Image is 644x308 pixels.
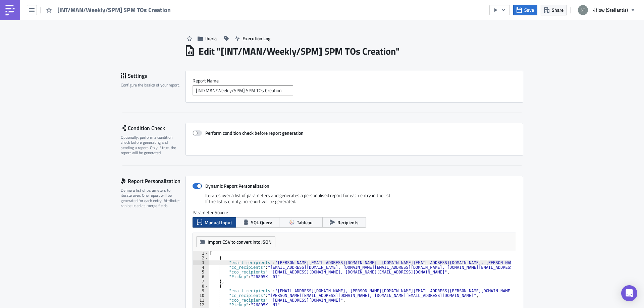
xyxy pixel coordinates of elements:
div: 11 [193,298,209,303]
strong: Dynamic Report Personalization [205,182,269,189]
span: Recipients [337,219,359,226]
strong: Perform condition check before report generation [205,129,304,136]
p: [PERSON_NAME]. [3,40,320,45]
button: 4flow (Stellantis) [574,3,639,17]
p: Best regards, [3,32,320,38]
body: Rich Text Area. Press ALT-0 for help. [3,3,320,45]
div: 12 [193,303,209,307]
button: Tableau [279,217,323,228]
div: 3 [193,260,209,265]
button: Iberia [194,33,220,44]
span: Save [524,6,534,13]
label: Parameter Source [193,209,516,215]
button: Save [513,5,537,15]
div: 9 [193,289,209,293]
button: Import CSV to convert into JSON [196,236,275,247]
span: Iberia [205,35,217,42]
button: SQL Query [236,217,279,228]
img: PushMetrics [5,5,15,15]
div: Define a list of parameters to iterate over. One report will be generated for each entry. Attribu... [121,188,181,208]
div: 8 [193,284,209,289]
div: 1 [193,251,209,256]
div: 5 [193,270,209,274]
button: Manual Input [193,217,236,228]
div: Iterates over a list of parameters and generates a personalised report for each entry in the list... [193,192,516,209]
div: Optionally, perform a condition check before generating and sending a report. Only if true, the r... [121,135,181,156]
span: Manual Input [205,219,232,226]
span: Share [552,6,563,13]
div: Settings [121,71,185,81]
div: Configure the basics of your report. [121,82,181,87]
div: 10 [193,293,209,298]
p: Hi, [3,3,320,8]
span: SQL Query [251,219,272,226]
button: Execution Log [231,33,274,44]
button: Recipients [322,217,366,228]
span: Tableau [297,219,313,226]
span: [INT/MAN/Weekly/SPM] SPM TOs Creation [57,6,171,14]
div: 7 [193,279,209,284]
h1: Edit " [INT/MAN/Weekly/SPM] SPM TOs Creation " [199,45,400,57]
span: 4flow (Stellantis) [593,6,628,13]
span: Import CSV to convert into JSON [208,238,272,245]
div: Condition Check [121,123,185,133]
p: Please find attached an Excel file with the TOs created by SPM in the past 24 hours. [3,10,320,15]
p: Source: [URL][DOMAIN_NAME] [3,17,320,23]
span: Execution Log [243,35,270,42]
label: Report Nam﻿e [193,78,516,84]
div: 2 [193,256,209,260]
div: Open Intercom Messenger [621,285,637,301]
div: 6 [193,274,209,279]
img: Avatar [577,4,589,16]
div: Report Personalization [121,176,185,186]
button: Share [541,5,567,15]
div: 4 [193,265,209,270]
